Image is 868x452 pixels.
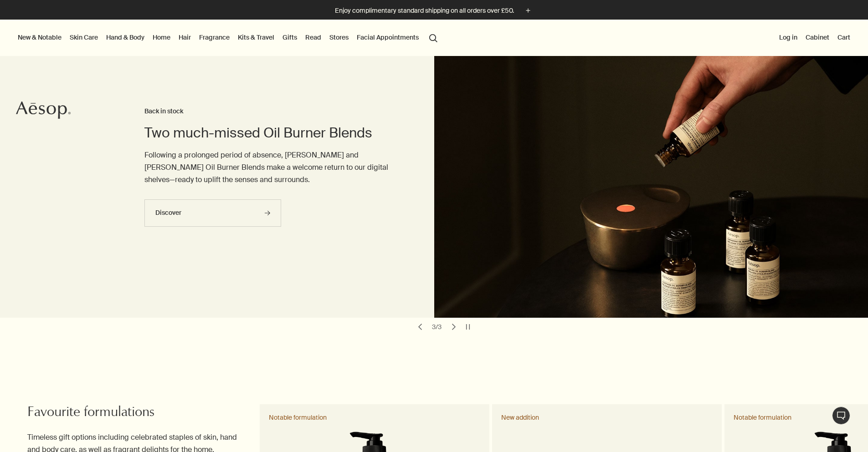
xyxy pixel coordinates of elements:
a: Kits & Travel [236,31,276,43]
p: Enjoy complimentary standard shipping on all orders over £50. [335,6,514,15]
div: 3 / 3 [430,323,444,331]
button: New & Notable [16,31,63,43]
button: next slide [447,320,460,333]
h2: Favourite formulations [27,404,239,422]
h3: Back in stock [144,106,397,117]
a: Facial Appointments [355,31,421,43]
nav: supplementary [777,20,852,56]
h2: Two much-missed Oil Burner Blends [144,124,397,142]
button: Enjoy complimentary standard shipping on all orders over £50. [335,5,533,16]
a: Discover [144,199,281,227]
svg: Aesop [16,101,71,119]
p: Following a prolonged period of absence, [PERSON_NAME] and [PERSON_NAME] Oil Burner Blends make a... [144,149,397,186]
a: Cabinet [804,31,831,43]
button: Stores [328,31,350,43]
button: previous slide [414,320,426,333]
button: pause [462,320,474,333]
a: Aesop [16,101,71,122]
button: Log in [777,31,799,43]
a: Hand & Body [104,31,146,43]
a: Hair [177,31,193,43]
a: Skin Care [68,31,100,43]
a: Read [303,31,323,43]
button: Open search [425,29,442,46]
nav: primary [16,20,442,56]
button: Cart [836,31,852,43]
button: Live Assistance [832,406,850,425]
a: Fragrance [197,31,231,43]
a: Gifts [281,31,299,43]
a: Home [151,31,172,43]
